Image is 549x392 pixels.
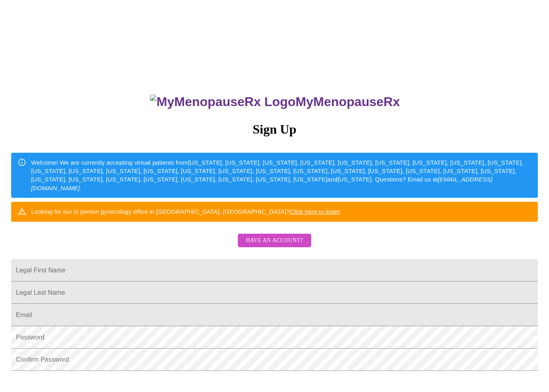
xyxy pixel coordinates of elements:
h3: MyMenopauseRx [12,95,538,109]
a: Click here to login! [290,208,340,215]
span: Have an account? [246,236,303,246]
h3: Sign Up [11,122,538,137]
div: Looking for our in person gynecology office in [GEOGRAPHIC_DATA], [GEOGRAPHIC_DATA]? [31,204,340,219]
img: MyMenopauseRx Logo [150,95,295,109]
em: [EMAIL_ADDRESS][DOMAIN_NAME] [31,176,492,191]
button: Have an account? [238,234,311,248]
a: Have an account? [236,242,313,249]
div: Welcome! We are currently accepting virtual patients from [US_STATE], [US_STATE], [US_STATE], [US... [31,155,531,196]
